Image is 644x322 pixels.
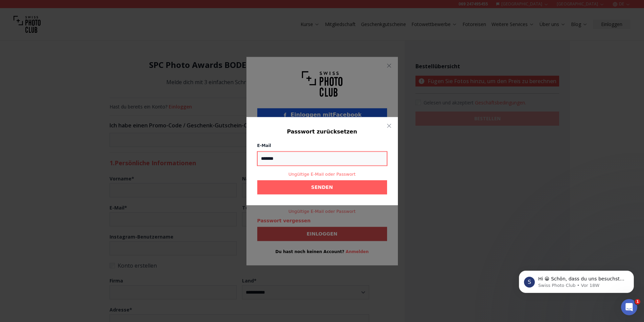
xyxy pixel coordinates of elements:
[311,184,333,191] b: SENDEN
[509,256,644,304] iframe: Intercom notifications Nachricht
[257,171,387,177] small: Ungültige E-Mail oder Passwort
[621,299,637,315] iframe: Intercom live chat
[257,180,387,194] button: SENDEN
[257,143,271,148] label: E-Mail
[635,299,640,304] span: 1
[257,128,387,136] h2: Passwort zurücksetzen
